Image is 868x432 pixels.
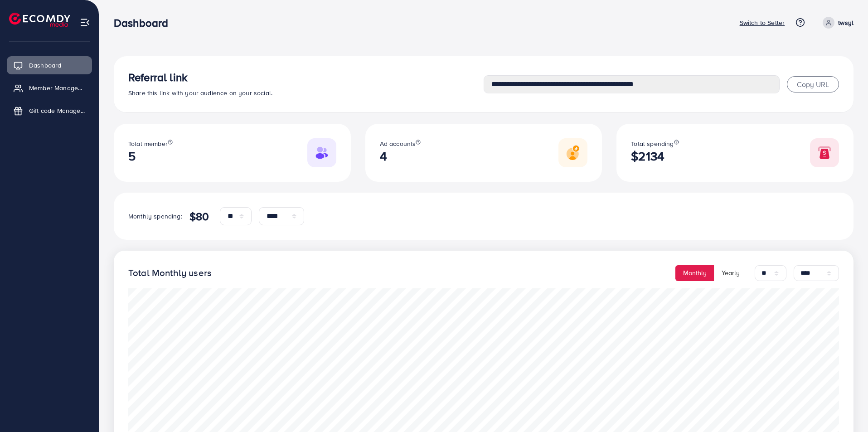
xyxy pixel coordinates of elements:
[380,139,416,148] span: Ad accounts
[675,265,714,281] button: Monthly
[380,149,421,164] h2: 4
[797,79,829,89] span: Copy URL
[29,106,85,115] span: Gift code Management
[80,17,90,28] img: menu
[819,17,853,29] a: twsyl
[7,102,92,120] a: Gift code Management
[307,138,336,167] img: Responsive image
[128,71,484,84] h3: Referral link
[128,211,182,222] p: Monthly spending:
[7,79,92,97] a: Member Management
[829,391,861,425] iframe: Chat
[7,56,92,74] a: Dashboard
[810,138,839,167] img: Responsive image
[714,265,747,281] button: Yearly
[838,17,853,28] p: twsyl
[29,83,85,92] span: Member Management
[189,210,209,223] h4: $80
[128,88,272,97] span: Share this link with your audience on your social.
[740,17,785,28] p: Switch to Seller
[128,149,173,164] h2: 5
[558,138,587,167] img: Responsive image
[114,16,175,29] h3: Dashboard
[29,61,61,70] span: Dashboard
[631,139,674,148] span: Total spending
[128,139,168,148] span: Total member
[631,149,679,164] h2: $2134
[9,13,70,27] img: logo
[787,76,839,92] button: Copy URL
[128,267,212,279] h4: Total Monthly users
